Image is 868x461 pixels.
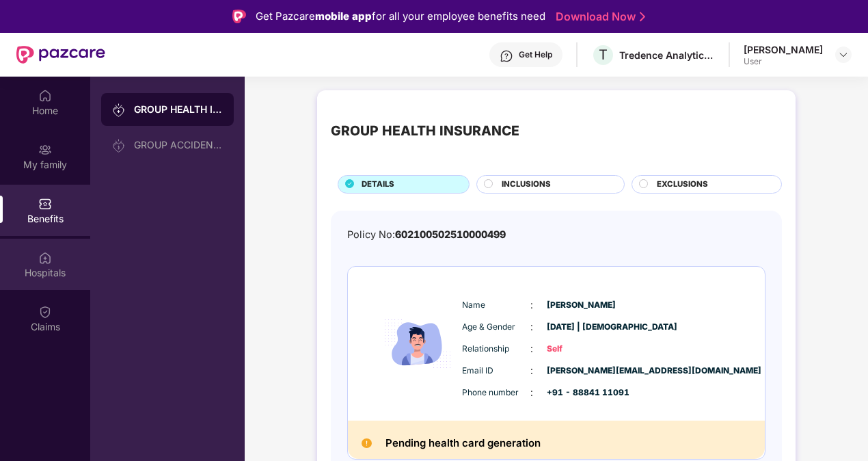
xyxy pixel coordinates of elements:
div: [PERSON_NAME] [744,43,823,56]
span: : [530,385,533,400]
div: Tredence Analytics Solutions Private Limited [619,49,715,62]
span: DETAILS [362,179,394,191]
span: Relationship [462,343,530,356]
span: [DATE] | [DEMOGRAPHIC_DATA] [547,321,615,334]
img: svg+xml;base64,PHN2ZyBpZD0iRHJvcGRvd24tMzJ4MzIiIHhtbG5zPSJodHRwOi8vd3d3LnczLm9yZy8yMDAwL3N2ZyIgd2... [838,49,849,60]
img: svg+xml;base64,PHN2ZyB3aWR0aD0iMjAiIGhlaWdodD0iMjAiIHZpZXdCb3g9IjAgMCAyMCAyMCIgZmlsbD0ibm9uZSIgeG... [38,143,52,157]
img: svg+xml;base64,PHN2ZyBpZD0iSG9zcGl0YWxzIiB4bWxucz0iaHR0cDovL3d3dy53My5vcmcvMjAwMC9zdmciIHdpZHRoPS... [38,251,52,265]
span: Age & Gender [462,321,530,334]
div: GROUP HEALTH INSURANCE [331,120,519,142]
span: Name [462,299,530,312]
h2: Pending health card generation [385,434,541,452]
a: Download Now [556,10,641,24]
span: Email ID [462,365,530,378]
img: New Pazcare Logo [16,46,105,64]
span: 602100502510000499 [395,228,506,240]
img: svg+xml;base64,PHN2ZyB3aWR0aD0iMjAiIGhlaWdodD0iMjAiIHZpZXdCb3g9IjAgMCAyMCAyMCIgZmlsbD0ibm9uZSIgeG... [112,103,126,117]
span: [PERSON_NAME][EMAIL_ADDRESS][DOMAIN_NAME] [547,365,615,378]
img: svg+xml;base64,PHN2ZyBpZD0iSGVscC0zMngzMiIgeG1sbnM9Imh0dHA6Ly93d3cudzMub3JnLzIwMDAvc3ZnIiB3aWR0aD... [500,49,513,63]
div: GROUP ACCIDENTAL INSURANCE [134,140,223,150]
span: Phone number [462,386,530,399]
span: [PERSON_NAME] [547,299,615,312]
div: Policy No: [347,227,506,243]
img: Logo [232,10,246,23]
span: : [530,298,533,313]
div: Get Help [519,49,552,60]
img: Stroke [640,10,645,24]
img: Pending [362,438,372,449]
span: +91 - 88841 11091 [547,386,615,399]
img: svg+xml;base64,PHN2ZyBpZD0iQmVuZWZpdHMiIHhtbG5zPSJodHRwOi8vd3d3LnczLm9yZy8yMDAwL3N2ZyIgd2lkdGg9Ij... [38,197,52,211]
strong: mobile app [315,10,372,23]
img: icon [377,287,459,400]
div: Get Pazcare for all your employee benefits need [256,8,545,25]
img: svg+xml;base64,PHN2ZyBpZD0iSG9tZSIgeG1sbnM9Imh0dHA6Ly93d3cudzMub3JnLzIwMDAvc3ZnIiB3aWR0aD0iMjAiIG... [38,89,52,103]
img: svg+xml;base64,PHN2ZyB3aWR0aD0iMjAiIGhlaWdodD0iMjAiIHZpZXdCb3g9IjAgMCAyMCAyMCIgZmlsbD0ibm9uZSIgeG... [112,139,126,153]
div: GROUP HEALTH INSURANCE [134,103,223,116]
span: : [530,319,533,334]
div: User [744,56,823,67]
img: svg+xml;base64,PHN2ZyBpZD0iQ2xhaW0iIHhtbG5zPSJodHRwOi8vd3d3LnczLm9yZy8yMDAwL3N2ZyIgd2lkdGg9IjIwIi... [38,305,52,319]
span: : [530,363,533,378]
span: Self [547,343,615,356]
span: EXCLUSIONS [657,179,708,191]
span: T [599,47,608,63]
span: : [530,341,533,356]
span: INCLUSIONS [502,179,551,191]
